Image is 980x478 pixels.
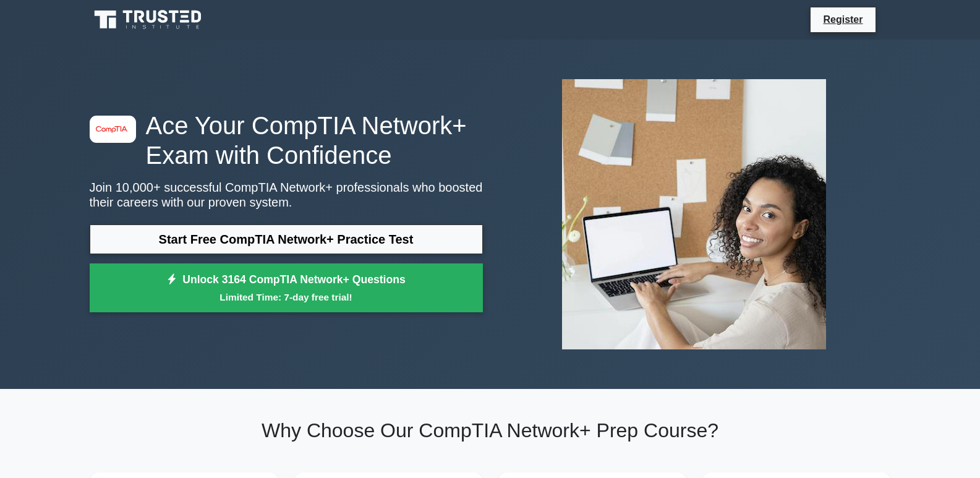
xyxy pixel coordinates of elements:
[90,419,891,442] h2: Why Choose Our CompTIA Network+ Prep Course?
[816,12,870,27] a: Register
[90,111,483,170] h1: Ace Your CompTIA Network+ Exam with Confidence
[90,263,483,313] a: Unlock 3164 CompTIA Network+ QuestionsLimited Time: 7-day free trial!
[90,224,483,254] a: Start Free CompTIA Network+ Practice Test
[90,180,483,210] p: Join 10,000+ successful CompTIA Network+ professionals who boosted their careers with our proven ...
[105,290,467,304] small: Limited Time: 7-day free trial!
